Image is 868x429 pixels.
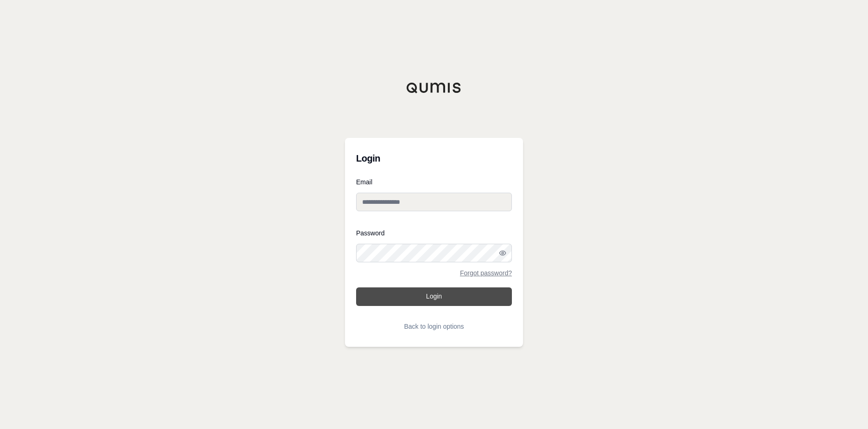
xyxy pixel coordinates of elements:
button: Login [356,287,512,306]
label: Password [356,230,512,236]
a: Forgot password? [460,270,512,276]
img: Qumis [406,82,462,93]
button: Back to login options [356,317,512,336]
label: Email [356,179,512,185]
h3: Login [356,149,512,168]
